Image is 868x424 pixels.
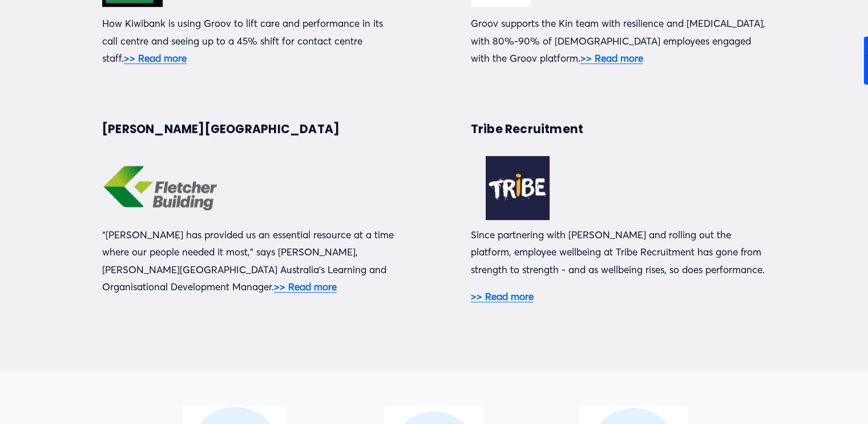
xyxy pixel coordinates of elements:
[102,15,397,67] p: How Kiwibank is using Groov to lift care and performance in its call centre and seeing up to a 45...
[102,226,397,296] p: “[PERSON_NAME] has provided us an essential resource at a time where our people needed it most,” ...
[274,281,337,293] a: >> Read more
[471,290,534,302] a: >> Read more
[102,121,340,137] strong: [PERSON_NAME][GEOGRAPHIC_DATA]
[124,52,187,64] a: >> Read more
[471,226,766,279] p: Since partnering with [PERSON_NAME] and rolling out the platform, employee wellbeing at Tribe Rec...
[580,52,643,64] a: >> Read more
[471,15,766,67] p: Groov supports the Kin team with resilience and [MEDICAL_DATA], with 80%-90% of [DEMOGRAPHIC_DATA...
[471,121,583,137] strong: Tribe Recruitment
